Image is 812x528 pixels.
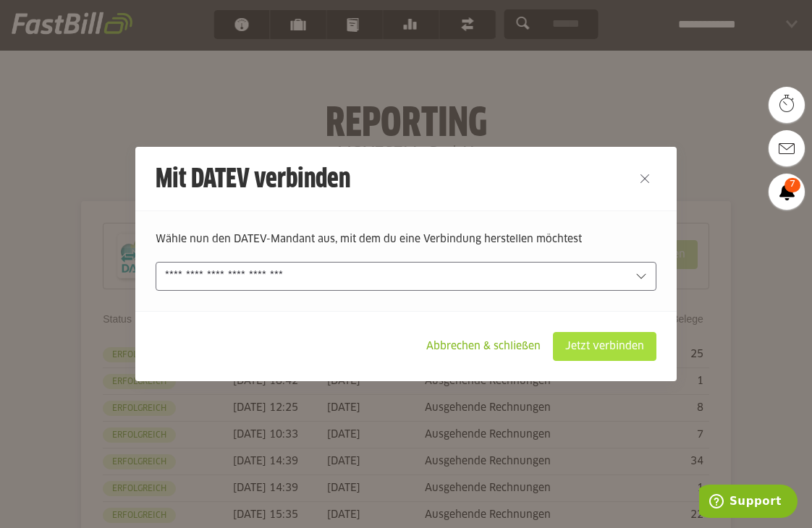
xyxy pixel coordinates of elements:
[156,231,656,247] p: Wähle nun den DATEV-Mandant aus, mit dem du eine Verbindung herstellen möchtest
[784,178,800,192] span: 7
[414,332,553,361] sl-button: Abbrechen & schließen
[769,174,805,210] a: 7
[699,485,798,521] iframe: Öffnet ein Widget, in dem Sie weitere Informationen finden
[553,332,656,361] sl-button: Jetzt verbinden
